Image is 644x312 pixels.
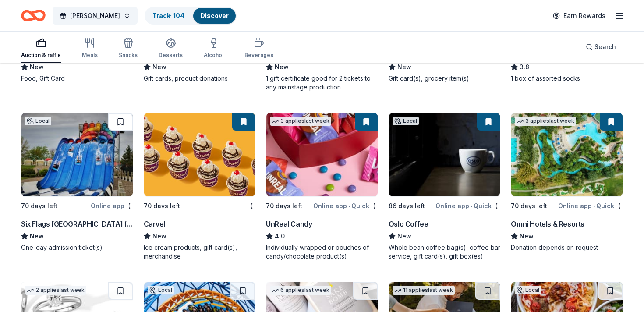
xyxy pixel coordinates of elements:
[389,74,501,83] div: Gift card(s), grocery item(s)
[21,113,133,196] img: Image for Six Flags Darien Lake (Corfu)
[21,219,133,229] div: Six Flags [GEOGRAPHIC_DATA] ([GEOGRAPHIC_DATA])
[393,117,419,125] div: Local
[30,62,44,72] span: New
[144,74,256,83] div: Gift cards, product donations
[21,34,61,63] button: Auction & raffle
[21,74,133,83] div: Food, Gift Card
[204,34,223,63] button: Alcohol
[266,219,312,229] div: UnReal Candy
[511,113,623,196] img: Image for Omni Hotels & Resorts
[148,286,174,294] div: Local
[435,200,500,211] div: Online app Quick
[266,74,378,92] div: 1 gift certificate good for 2 tickets to any mainstage production
[389,243,501,261] div: Whole bean coffee bag(s), coffee bar service, gift card(s), gift box(es)
[244,34,273,63] button: Beverages
[389,201,425,211] div: 86 days left
[82,34,98,63] button: Meals
[348,202,350,209] span: •
[119,52,138,59] div: Snacks
[397,62,411,72] span: New
[593,202,595,209] span: •
[275,231,285,241] span: 4.0
[266,201,302,211] div: 70 days left
[152,62,166,72] span: New
[389,113,500,196] img: Image for Oslo Coffee
[594,42,616,52] span: Search
[266,113,378,196] img: Image for UnReal Candy
[21,5,46,26] a: Home
[21,201,57,211] div: 70 days left
[389,113,501,261] a: Image for Oslo CoffeeLocal86 days leftOnline app•QuickOslo CoffeeNewWhole bean coffee bag(s), cof...
[30,231,44,241] span: New
[389,219,428,229] div: Oslo Coffee
[558,200,623,211] div: Online app Quick
[511,219,584,229] div: Omni Hotels & Resorts
[91,200,133,211] div: Online app
[313,200,378,211] div: Online app Quick
[520,62,529,72] span: 3.8
[515,117,576,126] div: 3 applies last week
[266,243,378,261] div: Individually wrapped or pouches of candy/chocolate product(s)
[152,231,166,241] span: New
[520,231,534,241] span: New
[266,113,378,261] a: Image for UnReal Candy3 applieslast week70 days leftOnline app•QuickUnReal Candy4.0Individually w...
[511,113,623,252] a: Image for Omni Hotels & Resorts3 applieslast week70 days leftOnline app•QuickOmni Hotels & Resort...
[275,62,289,72] span: New
[244,52,273,59] div: Beverages
[144,113,256,261] a: Image for Carvel70 days leftCarvelNewIce cream products, gift card(s), merchandise
[393,286,455,295] div: 11 applies last week
[145,7,237,25] button: Track· 104Discover
[548,8,611,24] a: Earn Rewards
[119,34,138,63] button: Snacks
[21,113,133,252] a: Image for Six Flags Darien Lake (Corfu)Local70 days leftOnline appSix Flags [GEOGRAPHIC_DATA] ([G...
[25,117,51,125] div: Local
[25,286,86,295] div: 2 applies last week
[144,113,255,196] img: Image for Carvel
[152,12,184,19] a: Track· 104
[511,243,623,252] div: Donation depends on request
[200,12,229,19] a: Discover
[21,243,133,252] div: One-day admission ticket(s)
[511,201,547,211] div: 70 days left
[471,202,472,209] span: •
[511,74,623,83] div: 1 box of assorted socks
[144,243,256,261] div: Ice cream products, gift card(s), merchandise
[270,117,331,126] div: 3 applies last week
[579,38,623,56] button: Search
[270,286,331,295] div: 6 applies last week
[159,34,183,63] button: Desserts
[397,231,411,241] span: New
[53,7,138,25] button: [PERSON_NAME]
[82,52,98,59] div: Meals
[21,52,61,59] div: Auction & raffle
[144,201,180,211] div: 70 days left
[144,219,166,229] div: Carvel
[204,52,223,59] div: Alcohol
[515,286,541,294] div: Local
[70,11,120,21] span: [PERSON_NAME]
[159,52,183,59] div: Desserts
